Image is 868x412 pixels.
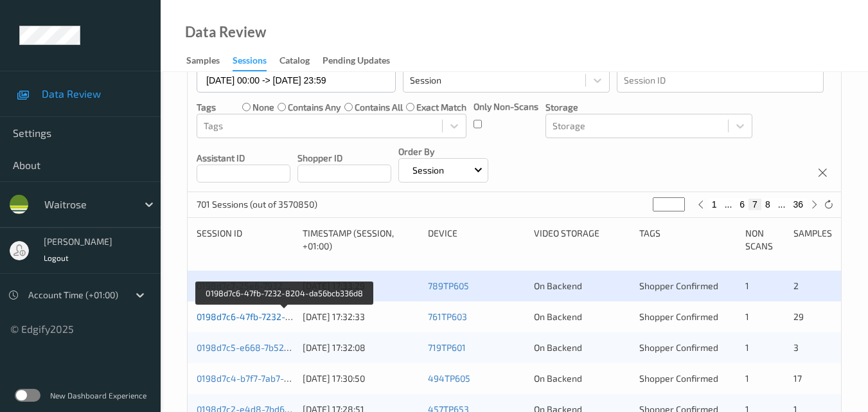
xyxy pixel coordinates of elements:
span: 17 [793,373,802,384]
p: Assistant ID [197,152,290,165]
div: Samples [793,227,832,253]
p: Order By [398,145,488,158]
div: Catalog [279,54,310,70]
p: 701 Sessions (out of 3570850) [197,198,317,211]
span: Shopper Confirmed [639,280,718,291]
div: [DATE] 17:32:08 [303,341,419,354]
span: 1 [745,311,749,322]
div: Timestamp (Session, +01:00) [303,227,419,253]
button: 1 [708,199,721,210]
p: Tags [197,101,216,114]
label: exact match [416,101,466,114]
a: 789TP605 [428,280,469,291]
div: [DATE] 17:32:33 [303,310,419,323]
a: Sessions [233,52,279,71]
label: contains all [355,101,403,114]
a: 761TP603 [428,311,467,322]
p: Storage [545,101,752,114]
div: [DATE] 17:30:50 [303,372,419,385]
div: On Backend [534,310,631,323]
div: Tags [639,227,736,253]
a: 0198d7c4-b7f7-7ab7-b323-4ad1f9d53d9b [197,373,368,384]
span: 3 [793,342,799,353]
div: On Backend [534,341,631,354]
div: Data Review [185,26,266,39]
p: Only Non-Scans [474,100,538,113]
button: 7 [748,199,761,210]
span: 1 [745,280,749,291]
span: 1 [745,342,749,353]
span: Shopper Confirmed [639,342,718,353]
a: Samples [186,52,233,70]
span: 29 [793,311,804,322]
span: Shopper Confirmed [639,373,718,384]
div: Samples [186,54,220,70]
div: Device [428,227,525,253]
div: On Backend [534,372,631,385]
button: 8 [761,199,774,210]
a: 0198d7c6-47fb-7232-8204-da56bcb336d8 [197,311,373,322]
a: 494TP605 [428,373,470,384]
p: Shopper ID [297,152,391,165]
div: Video Storage [534,227,631,253]
label: none [252,101,274,114]
div: [DATE] 17:33:29 [303,280,419,292]
div: Session ID [197,227,294,253]
a: 719TP601 [428,342,466,353]
button: ... [721,199,736,210]
span: 2 [793,280,799,291]
p: Session [408,164,448,177]
div: Pending Updates [323,54,390,70]
label: contains any [288,101,341,114]
a: Catalog [279,52,323,70]
a: 0198d7c7-25e6-7932-a670-87b4a57b2fc8 [197,280,370,291]
div: On Backend [534,280,631,292]
button: 36 [789,199,807,210]
button: ... [774,199,790,210]
a: 0198d7c5-e668-7b52-96ca-6667dd43de4d [197,342,374,353]
div: Sessions [233,54,267,71]
span: 1 [745,373,749,384]
div: Non Scans [745,227,784,253]
span: Shopper Confirmed [639,311,718,322]
a: Pending Updates [323,52,403,70]
button: 6 [736,199,748,210]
